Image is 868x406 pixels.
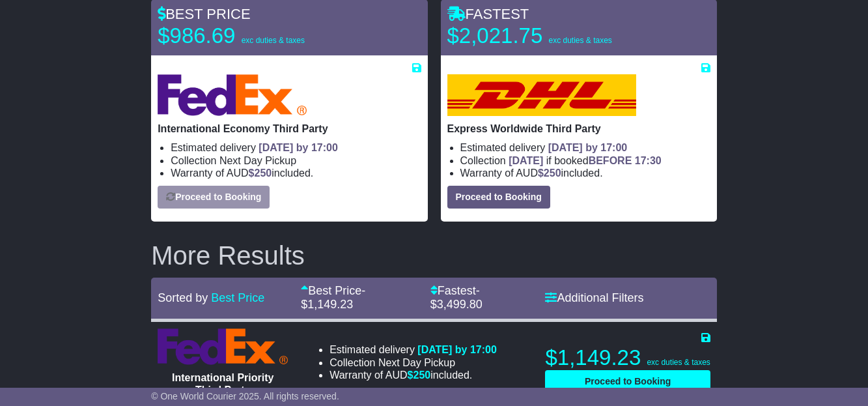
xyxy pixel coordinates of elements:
span: Next Day Pickup [219,155,296,166]
li: Warranty of AUD included. [460,167,710,179]
button: Proceed to Booking [545,370,710,393]
li: Collection [329,356,497,369]
span: $ [249,167,272,179]
p: Express Worldwide Third Party [447,123,710,135]
li: Collection [460,154,710,167]
span: [DATE] [509,155,543,166]
span: 250 [255,167,272,179]
li: Collection [171,154,421,167]
li: Estimated delivery [171,141,421,154]
span: International Priority Third Party [172,372,273,396]
span: 3,499.80 [437,298,483,311]
img: FedEx Express: International Economy Third Party [158,74,307,116]
li: Estimated delivery [329,343,497,356]
p: International Economy Third Party [158,123,421,135]
img: FedEx Express: International Priority Third Party [158,328,288,365]
span: [DATE] by 17:00 [417,344,497,355]
span: - $ [430,284,483,312]
span: FASTEST [447,6,529,22]
span: $ [408,370,431,381]
span: - $ [301,284,365,312]
span: exc duties & taxes [242,36,305,45]
button: Proceed to Booking [447,186,550,209]
span: BEFORE [589,155,632,166]
p: $2,021.75 [447,23,612,49]
a: Additional Filters [545,291,643,304]
span: © One World Courier 2025. All rights reserved. [151,391,339,401]
h2: More Results [151,241,717,270]
li: Warranty of AUD included. [329,369,497,381]
span: BEST PRICE [158,6,250,22]
span: [DATE] by 17:00 [548,142,628,153]
a: Fastest- $3,499.80 [430,284,483,312]
span: 250 [413,370,431,381]
span: 17:30 [635,155,662,166]
a: Best Price [211,291,264,304]
p: $986.69 [158,23,320,49]
span: Next Day Pickup [378,357,455,368]
span: [DATE] by 17:00 [259,142,338,153]
span: exc duties & taxes [548,36,611,45]
span: Sorted by [158,291,208,304]
span: $ [538,167,561,179]
span: 1,149.23 [307,298,353,311]
button: Proceed to Booking [158,186,270,209]
li: Warranty of AUD included. [171,167,421,179]
p: $1,149.23 [545,345,710,371]
span: if booked [509,155,661,166]
a: Best Price- $1,149.23 [301,284,365,312]
span: 250 [544,167,561,179]
span: exc duties & taxes [647,358,710,367]
li: Estimated delivery [460,141,710,154]
img: DHL: Express Worldwide Third Party [447,74,636,116]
